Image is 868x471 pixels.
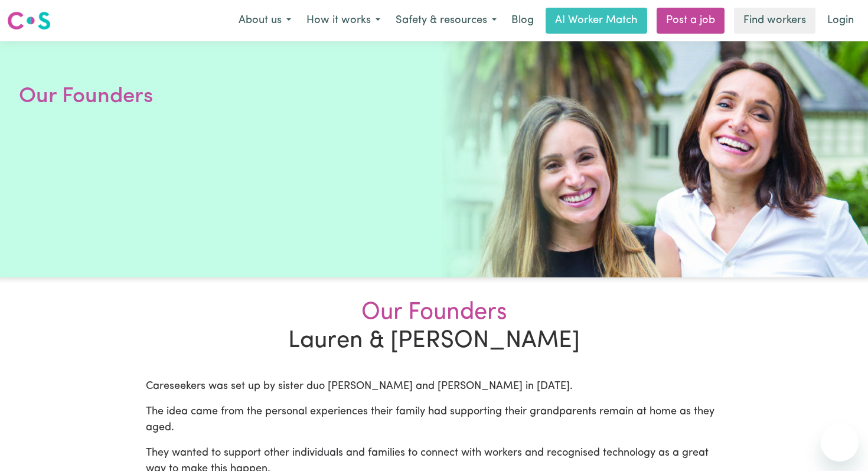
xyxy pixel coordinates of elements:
[299,8,388,33] button: How it works
[820,8,861,34] a: Login
[7,10,51,31] img: Careseekers logo
[146,299,722,327] span: Our Founders
[7,7,51,34] a: Careseekers logo
[139,299,729,355] h2: Lauren & [PERSON_NAME]
[388,8,504,33] button: Safety & resources
[821,424,859,462] iframe: Button to launch messaging window
[19,81,302,112] h1: Our Founders
[546,8,647,34] a: AI Worker Match
[657,8,725,34] a: Post a job
[734,8,815,34] a: Find workers
[231,8,299,33] button: About us
[504,8,541,34] a: Blog
[146,404,722,436] p: The idea came from the personal experiences their family had supporting their grandparents remain...
[146,379,722,395] p: Careseekers was set up by sister duo [PERSON_NAME] and [PERSON_NAME] in [DATE].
